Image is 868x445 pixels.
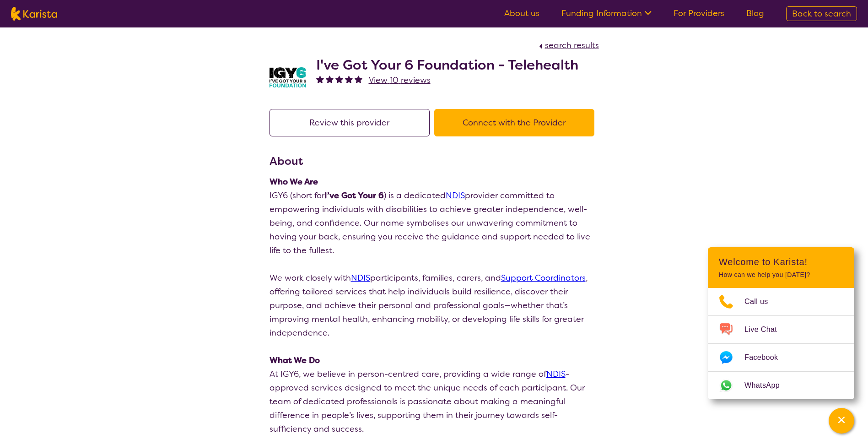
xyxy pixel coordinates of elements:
[708,288,854,399] ul: Choose channel
[744,295,779,309] span: Call us
[345,75,353,83] img: fullstar
[434,117,599,128] a: Connect with the Provider
[501,272,586,283] a: Support Coordinators
[546,369,566,380] a: NDIS
[316,57,578,73] h2: I've Got Your 6 Foundation - Telehealth
[708,247,854,399] div: Channel Menu
[744,379,791,392] span: WhatsApp
[270,367,599,436] p: At IGY6, we believe in person-centred care, providing a wide range of -approved services designed...
[719,256,843,267] h2: Welcome to Karista!
[355,75,362,83] img: fullstar
[744,351,789,364] span: Facebook
[674,8,724,19] a: For Providers
[537,40,599,51] a: search results
[829,408,854,434] button: Channel Menu
[324,190,384,201] strong: I’ve Got Your 6
[369,75,431,86] span: View 10 reviews
[786,6,857,21] a: Back to search
[11,7,57,21] img: Karista logo
[270,176,318,187] strong: Who We Are
[270,189,599,257] p: IGY6 (short for ) is a dedicated provider committed to empowering individuals with disabilities t...
[792,8,851,19] span: Back to search
[545,40,599,51] span: search results
[369,73,431,87] a: View 10 reviews
[504,8,539,19] a: About us
[270,153,599,169] h3: About
[746,8,764,19] a: Blog
[561,8,652,19] a: Funding Information
[270,355,320,366] strong: What We Do
[351,272,370,283] a: NDIS
[316,75,324,83] img: fullstar
[744,323,788,336] span: Live Chat
[446,190,465,201] a: NDIS
[335,75,343,83] img: fullstar
[270,67,306,87] img: aw0qclyvxjfem2oefjis.jpg
[270,117,434,128] a: Review this provider
[719,271,843,279] p: How can we help you [DATE]?
[326,75,334,83] img: fullstar
[708,372,854,399] a: Web link opens in a new tab.
[270,271,599,340] p: We work closely with participants, families, carers, and , offering tailored services that help i...
[434,109,594,136] button: Connect with the Provider
[270,109,430,136] button: Review this provider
